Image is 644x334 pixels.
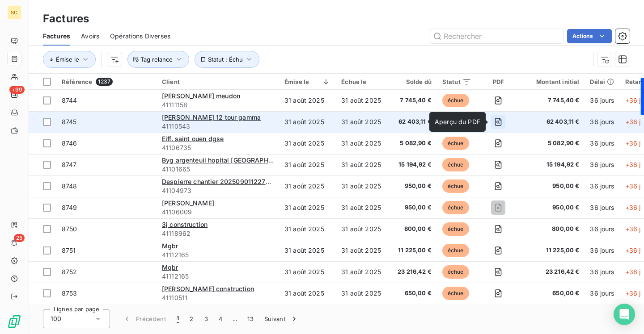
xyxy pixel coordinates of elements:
[393,289,432,298] span: 650,00 €
[625,268,641,276] span: +36 j
[341,78,382,85] div: Échue le
[213,309,228,328] button: 4
[393,78,432,85] div: Solde dû
[590,78,614,85] div: Délai
[127,51,189,68] button: Tag relance
[525,117,579,126] span: 62 403,11 €
[442,137,469,150] span: échue
[43,32,70,41] span: Factures
[62,268,77,276] span: 8752
[14,234,25,242] span: 25
[336,154,388,175] td: 31 août 2025
[279,261,336,283] td: 31 août 2025
[162,250,274,259] span: 41112165
[162,186,274,195] span: 41104973
[525,246,579,255] span: 11 225,00 €
[336,240,388,261] td: 31 août 2025
[284,78,330,85] div: Émise le
[162,199,214,207] span: [PERSON_NAME]
[585,283,619,304] td: 36 jours
[162,165,274,174] span: 41101665
[336,90,388,111] td: 31 août 2025
[279,197,336,218] td: 31 août 2025
[162,263,178,271] span: Mgbr
[62,161,77,168] span: 8747
[393,96,432,105] span: 7 745,40 €
[585,111,619,133] td: 36 jours
[279,283,336,304] td: 31 août 2025
[442,287,469,300] span: échue
[393,139,432,148] span: 5 082,90 €
[43,11,89,27] h3: Factures
[208,56,243,63] span: Statut : Échu
[279,240,336,261] td: 31 août 2025
[585,240,619,261] td: 36 jours
[162,143,274,152] span: 41106735
[585,154,619,175] td: 36 jours
[525,289,579,298] span: 650,00 €
[393,246,432,255] span: 11 225,00 €
[162,293,274,302] span: 41110511
[162,156,296,164] span: Byg argenteuil hopital [GEOGRAPHIC_DATA]
[117,309,171,328] button: Précédent
[525,96,579,105] span: 7 745,40 €
[336,133,388,154] td: 31 août 2025
[162,221,208,228] span: 3j construction
[162,272,274,281] span: 41112165
[279,111,336,133] td: 31 août 2025
[62,289,77,297] span: 8753
[162,242,178,250] span: Mgbr
[162,285,254,292] span: [PERSON_NAME] construction
[62,139,77,147] span: 8746
[585,175,619,197] td: 36 jours
[442,244,469,257] span: échue
[62,182,77,190] span: 8748
[393,203,432,212] span: 950,00 €
[162,135,224,142] span: Eiff. saint ouen dgse
[614,304,635,325] div: Open Intercom Messenger
[442,201,469,214] span: échue
[7,314,21,329] img: Logo LeanPay
[162,122,274,131] span: 41110543
[162,113,261,121] span: [PERSON_NAME] 12 tour gamma
[525,203,579,212] span: 950,00 €
[625,96,641,104] span: +36 j
[625,182,641,190] span: +36 j
[62,204,77,211] span: 8749
[625,118,641,125] span: +36 j
[9,86,25,94] span: +99
[585,90,619,111] td: 36 jours
[62,225,77,233] span: 8750
[195,51,259,68] button: Statut : Échu
[7,5,21,20] div: SC
[442,78,471,85] div: Statut
[585,261,619,283] td: 36 jours
[525,225,579,234] span: 800,00 €
[442,180,469,193] span: échue
[96,78,113,86] span: 1237
[336,218,388,240] td: 31 août 2025
[162,208,274,217] span: 41106009
[585,133,619,154] td: 36 jours
[625,225,641,233] span: +36 j
[625,161,641,168] span: +36 j
[242,309,259,328] button: 13
[393,182,432,191] span: 950,00 €
[442,158,469,171] span: échue
[62,96,77,104] span: 8744
[62,246,76,254] span: 8751
[442,94,469,107] span: échue
[625,289,641,297] span: +36 j
[525,182,579,191] span: 950,00 €
[228,312,242,326] span: …
[279,133,336,154] td: 31 août 2025
[393,117,432,126] span: 62 403,11 €
[51,314,61,323] span: 100
[442,222,469,236] span: échue
[279,90,336,111] td: 31 août 2025
[279,218,336,240] td: 31 août 2025
[199,309,213,328] button: 3
[162,229,274,238] span: 41118962
[62,118,77,125] span: 8745
[525,78,579,85] div: Montant initial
